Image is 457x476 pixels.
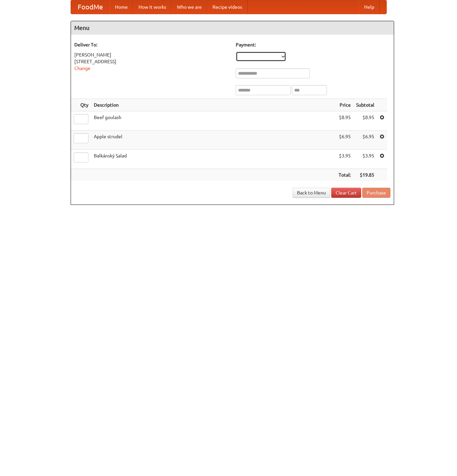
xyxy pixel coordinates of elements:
td: Balkánský Salad [91,150,336,169]
h5: Payment: [236,41,390,48]
a: Home [110,0,133,14]
a: Clear Cart [331,188,361,198]
td: $8.95 [336,111,353,131]
th: Total: [336,169,353,181]
td: Beef goulash [91,111,336,131]
a: How it works [133,0,172,14]
th: $19.85 [353,169,377,181]
td: $6.95 [353,131,377,150]
th: Price [336,99,353,111]
td: $6.95 [336,131,353,150]
th: Qty [71,99,91,111]
td: $3.95 [336,150,353,169]
td: $3.95 [353,150,377,169]
a: Change [74,66,90,71]
div: [PERSON_NAME] [74,51,229,58]
a: Recipe videos [207,0,247,14]
a: Help [359,0,380,14]
th: Description [91,99,336,111]
th: Subtotal [353,99,377,111]
button: Purchase [362,188,390,198]
h4: Menu [71,21,394,35]
td: $8.95 [353,111,377,131]
a: Who we are [172,0,207,14]
a: Back to Menu [293,188,330,198]
div: [STREET_ADDRESS] [74,58,229,65]
a: FoodMe [71,0,110,14]
td: Apple strudel [91,131,336,150]
h5: Deliver To: [74,41,229,48]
